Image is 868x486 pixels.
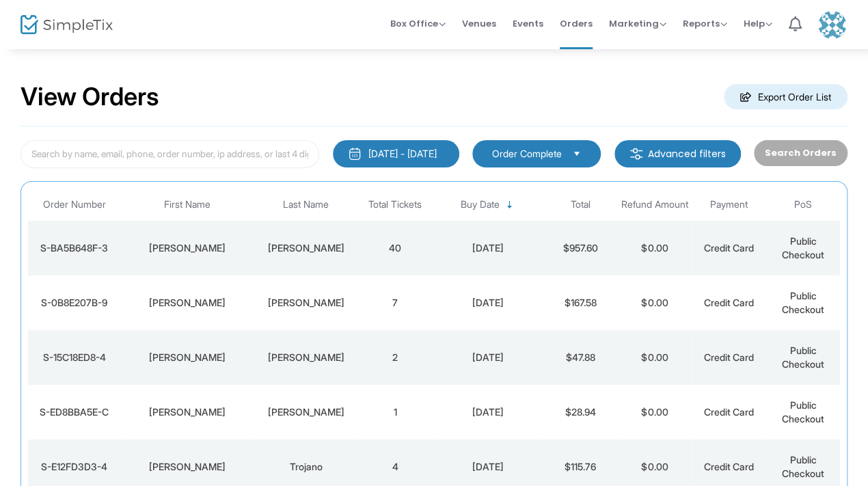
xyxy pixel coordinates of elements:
span: Events [513,6,543,41]
span: Box Office [390,17,446,30]
td: $167.58 [543,275,617,330]
div: Vitt [258,241,355,255]
img: filter [629,147,643,161]
div: S-E12FD3D3-4 [31,460,118,474]
td: 1 [358,385,432,440]
span: Credit Card [704,297,754,308]
span: Public Checkout [782,345,824,370]
span: Public Checkout [782,399,824,424]
th: Refund Amount [617,189,691,221]
span: Venues [462,6,496,41]
td: $957.60 [543,221,617,275]
div: Tara [124,460,251,474]
div: 9/19/2025 [435,351,540,364]
div: 9/19/2025 [435,241,540,255]
span: Last Name [283,199,329,211]
div: 9/19/2025 [435,405,540,419]
span: Order Complete [492,147,562,161]
div: kelly [258,351,355,364]
span: Payment [710,199,748,211]
td: 40 [358,221,432,275]
div: S-ED8BBA5E-C [31,405,118,419]
h2: View Orders [21,82,159,112]
input: Search by name, email, phone, order number, ip address, or last 4 digits of card [21,140,319,168]
span: Reports [683,17,727,30]
td: 2 [358,330,432,385]
div: S-BA5B648F-3 [31,241,118,255]
m-button: Export Order List [724,84,847,109]
span: PoS [794,199,812,211]
td: $0.00 [617,330,691,385]
span: Public Checkout [782,290,824,315]
th: Total [543,189,617,221]
div: Kelly [124,241,251,255]
td: $0.00 [617,275,691,330]
span: Credit Card [704,351,754,363]
div: Sara [124,296,251,310]
div: [DATE] - [DATE] [368,147,437,161]
button: Select [567,146,586,161]
span: Credit Card [704,461,754,472]
span: Public Checkout [782,454,824,479]
m-button: Advanced filters [614,140,741,167]
span: Orders [560,6,593,41]
span: Credit Card [704,406,754,418]
div: 9/19/2025 [435,296,540,310]
div: Lenane [258,405,355,419]
td: $0.00 [617,385,691,440]
button: [DATE] - [DATE] [333,140,459,167]
span: Buy Date [461,199,500,211]
img: monthly [348,147,362,161]
div: S-15C18ED8-4 [31,351,118,364]
td: $47.88 [543,330,617,385]
div: 9/19/2025 [435,460,540,474]
div: julie [124,351,251,364]
td: 7 [358,275,432,330]
span: Help [744,17,772,30]
th: Total Tickets [358,189,432,221]
span: First Name [164,199,211,211]
div: Mawhinney [258,296,355,310]
td: $28.94 [543,385,617,440]
td: $0.00 [617,221,691,275]
span: Public Checkout [782,235,824,260]
span: Order Number [43,199,106,211]
div: Trojano [258,460,355,474]
div: Meaghan [124,405,251,419]
span: Sortable [504,200,515,211]
span: Marketing [609,17,666,30]
span: Credit Card [704,242,754,254]
div: S-0B8E207B-9 [31,296,118,310]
